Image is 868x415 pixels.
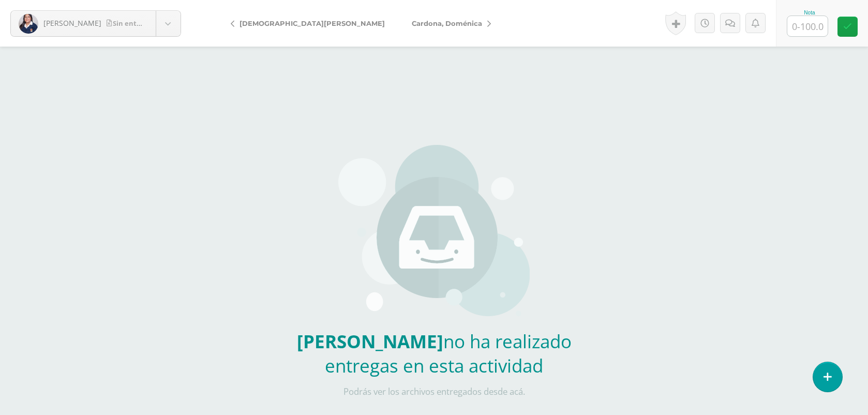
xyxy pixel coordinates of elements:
[787,16,828,36] input: 0-100.0
[43,18,101,28] span: [PERSON_NAME]
[19,14,38,34] img: 846a236f7335cddbc9ce238393d36445.png
[222,11,398,36] a: [DEMOGRAPHIC_DATA][PERSON_NAME]
[240,19,385,27] span: [DEMOGRAPHIC_DATA][PERSON_NAME]
[11,11,181,36] a: [PERSON_NAME]Sin entrega
[398,11,499,36] a: Cardona, Doménica
[281,386,587,397] p: Podrás ver los archivos entregados desde acá.
[107,19,152,28] span: Sin entrega
[412,19,482,27] span: Cardona, Doménica
[297,329,443,353] b: [PERSON_NAME]
[787,10,832,16] div: Nota
[338,145,530,321] img: stages.png
[281,329,587,378] h2: no ha realizado entregas en esta actividad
